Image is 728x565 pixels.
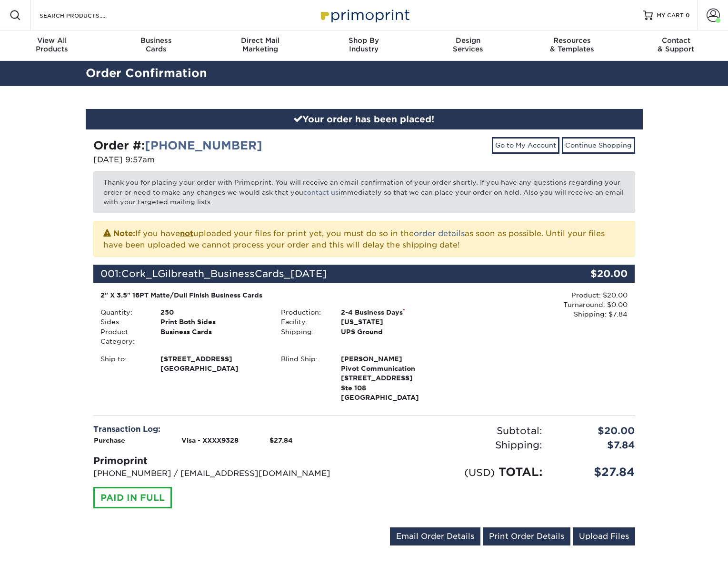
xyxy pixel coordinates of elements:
span: Shop By [312,36,416,45]
div: Subtotal: [364,424,549,438]
div: Primoprint [93,454,357,468]
div: $20.00 [549,424,642,438]
div: & Templates [520,36,624,53]
p: If you have uploaded your files for print yet, you must do so in the as soon as possible. Until y... [103,227,625,251]
strong: Order #: [93,139,262,152]
div: Business Cards [153,327,274,347]
strong: Note: [113,229,135,238]
a: BusinessCards [104,30,208,61]
span: Design [416,36,520,45]
a: [PHONE_NUMBER] [145,139,262,152]
p: [PHONE_NUMBER] / [EMAIL_ADDRESS][DOMAIN_NAME] [93,468,357,479]
small: (USD) [464,466,495,478]
strong: [GEOGRAPHIC_DATA] [341,354,447,402]
div: Industry [312,36,416,53]
a: Print Order Details [483,527,570,545]
a: order details [414,229,465,238]
p: [DATE] 9:57am [93,154,357,166]
div: Marketing [208,36,312,53]
a: Direct MailMarketing [208,30,312,61]
div: $27.84 [549,464,642,481]
input: SEARCH PRODUCTS..... [39,10,131,21]
div: Sides: [93,317,153,327]
div: Product Category: [93,327,153,347]
p: Thank you for placing your order with Primoprint. You will receive an email confirmation of your ... [93,171,635,213]
span: Cork_LGilbreath_BusinessCards_[DATE] [121,268,327,279]
div: [US_STATE] [334,317,454,327]
strong: Purchase [94,436,125,444]
div: Your order has been placed! [86,109,643,130]
b: not [180,229,193,238]
div: UPS Ground [334,327,454,337]
a: DesignServices [416,30,520,61]
div: PAID IN FULL [93,487,172,509]
div: Ship to: [93,354,153,374]
span: [PERSON_NAME] [341,354,447,364]
div: Print Both Sides [153,317,274,327]
div: Transaction Log: [93,424,357,435]
strong: [GEOGRAPHIC_DATA] [160,354,267,372]
a: Continue Shopping [562,137,635,153]
div: Quantity: [93,307,153,317]
span: Resources [520,36,624,45]
div: Shipping: [364,438,549,452]
a: Email Order Details [390,527,480,545]
div: 001: [93,265,545,283]
div: Services [416,36,520,53]
a: Contact& Support [624,30,728,61]
span: Direct Mail [208,36,312,45]
span: Business [104,36,208,45]
a: Go to My Account [492,137,559,153]
strong: $27.84 [269,436,293,444]
a: Upload Files [573,527,635,545]
span: Pivot Communication [341,364,447,373]
div: Product: $20.00 Turnaround: $0.00 Shipping: $7.84 [454,290,628,319]
div: $7.84 [549,438,642,452]
div: 250 [153,307,274,317]
span: [STREET_ADDRESS] [160,354,267,364]
span: 0 [686,12,690,19]
div: 2" X 3.5" 16PT Matte/Dull Finish Business Cards [100,290,448,300]
span: MY CART [657,11,684,20]
strong: Visa - XXXX9328 [181,436,239,444]
a: Resources& Templates [520,30,624,61]
div: Cards [104,36,208,53]
div: Shipping: [274,327,334,337]
a: contact us [303,188,339,196]
div: & Support [624,36,728,53]
span: TOTAL: [499,465,542,479]
span: [STREET_ADDRESS] [341,373,447,383]
a: Shop ByIndustry [312,30,416,61]
div: $20.00 [545,265,635,283]
span: Ste 108 [341,383,447,393]
div: Production: [274,307,334,317]
div: Facility: [274,317,334,327]
div: 2-4 Business Days [334,307,454,317]
span: Contact [624,36,728,45]
img: Primoprint [317,5,412,25]
div: Blind Ship: [274,354,334,403]
h2: Order Confirmation [79,65,650,82]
